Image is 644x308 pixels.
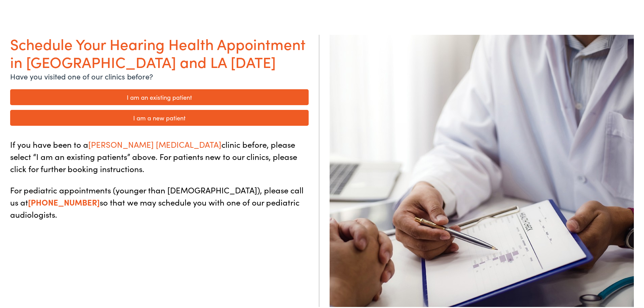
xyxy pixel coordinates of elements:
[10,69,309,80] p: Have you visited one of our clinics before?
[10,88,309,104] a: I am an existing patient
[28,195,100,206] a: [PHONE_NUMBER]
[10,109,309,124] a: I am a new patient
[10,137,309,173] p: If you have been to a clinic before, please select “I am an existing patients” above. For patient...
[10,183,309,219] p: For pediatric appointments (younger than [DEMOGRAPHIC_DATA]), please call us at so that we may sc...
[88,137,221,148] span: [PERSON_NAME] [MEDICAL_DATA]
[10,33,309,69] h1: Schedule Your Hearing Health Appointment in [GEOGRAPHIC_DATA] and LA [DATE]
